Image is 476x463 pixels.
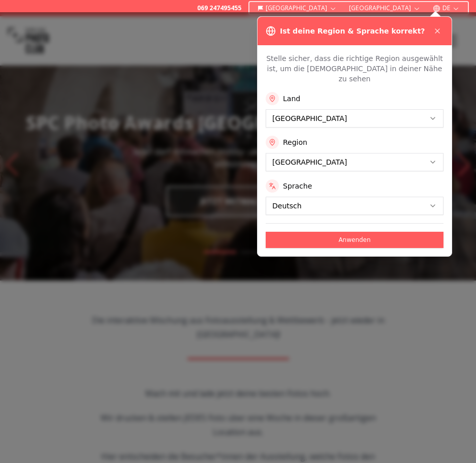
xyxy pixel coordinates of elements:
[266,232,443,248] button: Anwenden
[283,137,307,147] label: Region
[429,2,464,14] button: DE
[197,4,241,12] a: 069 247495455
[280,26,425,36] h3: Ist deine Region & Sprache korrekt?
[266,53,443,84] p: Stelle sicher, dass die richtige Region ausgewählt ist, um die [DEMOGRAPHIC_DATA] in deiner Nähe ...
[345,2,425,14] button: [GEOGRAPHIC_DATA]
[283,94,300,104] label: Land
[283,181,312,191] label: Sprache
[253,2,341,14] button: [GEOGRAPHIC_DATA]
